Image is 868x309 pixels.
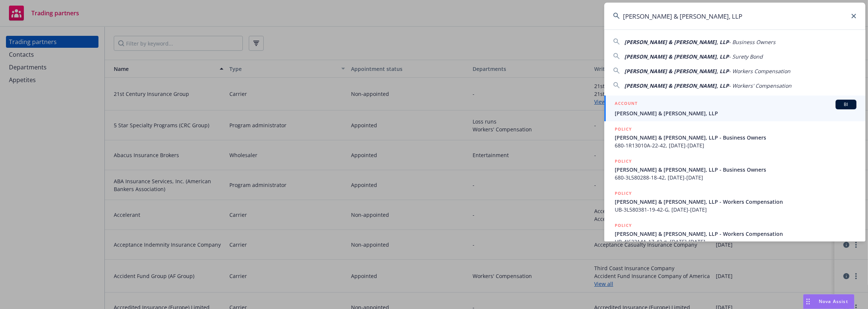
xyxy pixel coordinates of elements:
[604,153,865,185] a: POLICY[PERSON_NAME] & [PERSON_NAME], LLP - Business Owners680-3L580288-18-42, [DATE]-[DATE]
[803,294,855,309] button: Nova Assist
[624,68,729,75] span: [PERSON_NAME] & [PERSON_NAME], LLP
[615,125,632,133] h5: POLICY
[839,101,853,108] span: BI
[803,294,813,309] div: Drag to move
[604,185,865,218] a: POLICY[PERSON_NAME] & [PERSON_NAME], LLP - Workers CompensationUB-3L580381-19-42-G, [DATE]-[DATE]
[615,206,856,213] span: UB-3L580381-19-42-G, [DATE]-[DATE]
[729,38,775,46] span: - Business Owners
[624,38,729,46] span: [PERSON_NAME] & [PERSON_NAME], LLP
[615,230,856,238] span: [PERSON_NAME] & [PERSON_NAME], LLP - Workers Compensation
[624,82,729,89] span: [PERSON_NAME] & [PERSON_NAME], LLP
[615,198,856,206] span: [PERSON_NAME] & [PERSON_NAME], LLP - Workers Compensation
[615,238,856,246] span: UB-4J62214A-17-42-g, [DATE]-[DATE]
[615,109,856,117] span: [PERSON_NAME] & [PERSON_NAME], LLP
[615,157,632,165] h5: POLICY
[729,53,763,60] span: - Surety Bond
[604,96,865,121] a: ACCOUNTBI[PERSON_NAME] & [PERSON_NAME], LLP
[624,53,729,60] span: [PERSON_NAME] & [PERSON_NAME], LLP
[729,68,790,75] span: - Workers Compensation
[604,121,865,153] a: POLICY[PERSON_NAME] & [PERSON_NAME], LLP - Business Owners680-1R13010A-22-42, [DATE]-[DATE]
[615,190,632,197] h5: POLICY
[819,298,848,305] span: Nova Assist
[615,174,856,181] span: 680-3L580288-18-42, [DATE]-[DATE]
[615,222,632,229] h5: POLICY
[604,218,865,250] a: POLICY[PERSON_NAME] & [PERSON_NAME], LLP - Workers CompensationUB-4J62214A-17-42-g, [DATE]-[DATE]
[615,141,856,149] span: 680-1R13010A-22-42, [DATE]-[DATE]
[604,3,865,29] input: Search...
[615,134,856,141] span: [PERSON_NAME] & [PERSON_NAME], LLP - Business Owners
[615,100,637,109] h5: ACCOUNT
[615,166,856,174] span: [PERSON_NAME] & [PERSON_NAME], LLP - Business Owners
[729,82,792,89] span: - Workers' Compensation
